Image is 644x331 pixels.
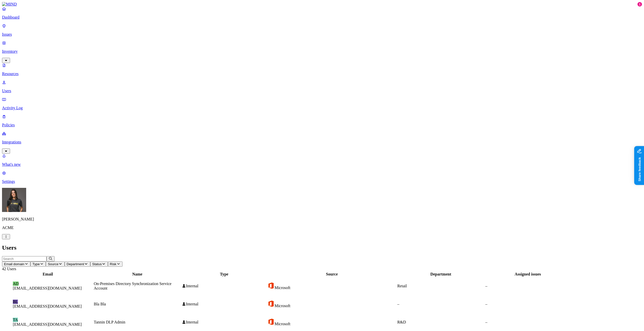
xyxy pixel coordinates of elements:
span: Internal [186,320,198,324]
span: Internal [186,284,198,288]
img: office-365 [267,282,274,289]
p: ACME [2,226,642,230]
a: Users [2,80,642,93]
div: Department [397,272,484,277]
a: Dashboard [2,7,642,20]
input: Search [2,256,47,261]
span: – [485,320,487,324]
span: Source [48,262,58,266]
span: Type [32,262,40,266]
span: Microsoft [274,322,290,326]
a: Activity Log [2,97,642,110]
figcaption: [EMAIL_ADDRESS][DOMAIN_NAME] [13,304,83,309]
a: Settings [2,171,642,184]
p: Activity Log [2,106,642,110]
p: Settings [2,179,642,184]
span: Microsoft [274,286,290,290]
div: Name [94,272,181,277]
div: Bla Bla [94,302,181,306]
p: What's new [2,162,642,167]
img: MIND [2,2,17,7]
p: Users [2,89,642,93]
span: Email domain [4,262,24,266]
div: Source [267,272,396,277]
figcaption: [EMAIL_ADDRESS][DOMAIN_NAME] [13,286,83,291]
span: Department [67,262,84,266]
img: Gal Cohen [2,188,26,212]
a: MIND [2,2,642,7]
h2: Users [2,244,642,251]
p: [PERSON_NAME] [2,217,642,222]
span: Status [92,262,102,266]
div: Email [3,272,93,277]
a: Policies [2,114,642,127]
p: Resources [2,72,642,76]
img: office-365 [267,300,274,307]
p: Dashboard [2,15,642,20]
span: Risk [110,262,116,266]
a: Resources [2,63,642,76]
a: Integrations [2,131,642,153]
span: Microsoft [274,304,290,308]
div: Assigned issues [485,272,570,277]
div: 1 [637,2,642,7]
p: Issues [2,32,642,37]
span: Internal [186,302,198,306]
span: – [485,284,487,288]
p: Integrations [2,140,642,144]
span: – [397,302,399,306]
p: Policies [2,123,642,127]
a: Inventory [2,41,642,62]
div: Retail [397,284,484,288]
div: On-Premises Directory Synchronization Service Account [94,282,181,291]
span: 42 Users [2,267,16,271]
div: Tannin DLP Admin [94,320,181,324]
span: AD [13,282,19,286]
p: Inventory [2,49,642,54]
div: R&D [397,320,484,324]
span: TA [13,318,18,322]
div: Type [182,272,266,277]
a: Issues [2,24,642,37]
span: – [485,302,487,306]
span: BL [13,300,18,304]
a: What's new [2,154,642,167]
figcaption: [EMAIL_ADDRESS][DOMAIN_NAME] [13,322,83,327]
img: office-365 [267,318,274,325]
